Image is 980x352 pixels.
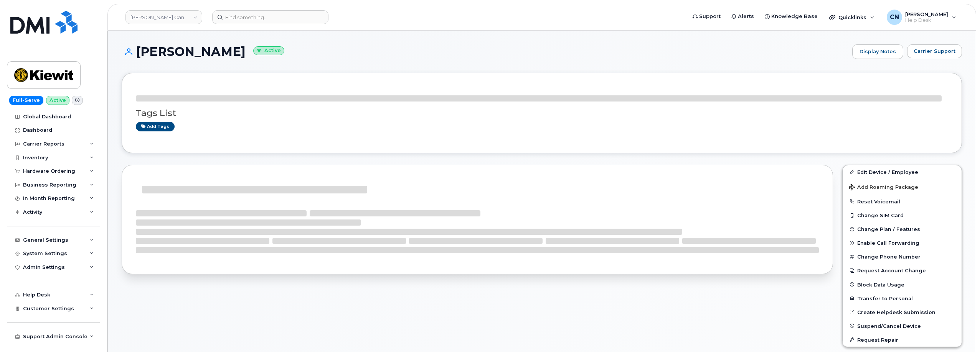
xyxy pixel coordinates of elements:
a: Add tags [136,122,175,131]
h3: Tags List [136,108,948,118]
small: Active [253,46,284,55]
button: Request Account Change [843,264,962,277]
button: Suspend/Cancel Device [843,319,962,333]
button: Add Roaming Package [843,179,962,195]
a: Edit Device / Employee [843,165,962,179]
button: Change Phone Number [843,250,962,264]
button: Transfer to Personal [843,291,962,305]
span: Carrier Support [914,47,955,55]
button: Reset Voicemail [843,195,962,208]
a: Create Helpdesk Submission [843,305,962,319]
button: Enable Call Forwarding [843,236,962,250]
button: Carrier Support [907,44,962,58]
span: Add Roaming Package [849,184,918,192]
span: Change Plan / Features [857,226,920,232]
button: Change Plan / Features [843,222,962,236]
span: Suspend/Cancel Device [857,323,921,329]
button: Block Data Usage [843,278,962,291]
button: Request Repair [843,333,962,347]
h1: [PERSON_NAME] [122,45,848,58]
span: Enable Call Forwarding [857,240,919,246]
button: Change SIM Card [843,208,962,222]
a: Display Notes [852,44,903,59]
